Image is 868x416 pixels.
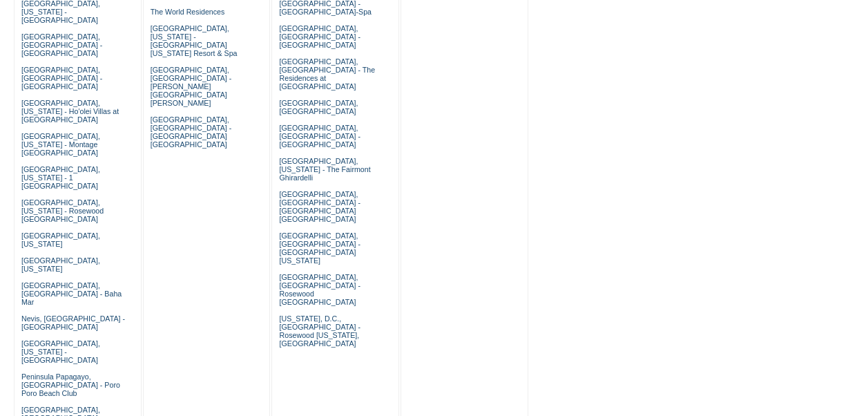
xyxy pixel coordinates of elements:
a: [GEOGRAPHIC_DATA], [GEOGRAPHIC_DATA] - Baha Mar [21,281,122,306]
a: [GEOGRAPHIC_DATA], [GEOGRAPHIC_DATA] - [PERSON_NAME][GEOGRAPHIC_DATA][PERSON_NAME] [151,66,231,107]
a: [GEOGRAPHIC_DATA], [US_STATE] - 1 [GEOGRAPHIC_DATA] [21,165,100,190]
a: [GEOGRAPHIC_DATA], [US_STATE] - Rosewood [GEOGRAPHIC_DATA] [21,198,104,223]
a: [GEOGRAPHIC_DATA], [GEOGRAPHIC_DATA] - Rosewood [GEOGRAPHIC_DATA] [279,273,360,306]
a: [GEOGRAPHIC_DATA], [GEOGRAPHIC_DATA] - [GEOGRAPHIC_DATA] [21,32,102,57]
a: [GEOGRAPHIC_DATA], [US_STATE] [21,231,100,248]
a: [GEOGRAPHIC_DATA], [US_STATE] - [GEOGRAPHIC_DATA] [21,339,100,364]
a: [GEOGRAPHIC_DATA], [US_STATE] - Ho'olei Villas at [GEOGRAPHIC_DATA] [21,99,119,124]
a: [US_STATE], D.C., [GEOGRAPHIC_DATA] - Rosewood [US_STATE], [GEOGRAPHIC_DATA] [279,314,360,348]
a: The World Residences [151,8,225,16]
a: [GEOGRAPHIC_DATA], [GEOGRAPHIC_DATA] - The Residences at [GEOGRAPHIC_DATA] [279,57,375,91]
a: [GEOGRAPHIC_DATA], [GEOGRAPHIC_DATA] [279,99,358,115]
a: [GEOGRAPHIC_DATA], [US_STATE] [21,256,100,273]
a: [GEOGRAPHIC_DATA], [GEOGRAPHIC_DATA] - [GEOGRAPHIC_DATA] [21,66,102,91]
a: [GEOGRAPHIC_DATA], [US_STATE] - The Fairmont Ghirardelli [279,157,370,182]
a: [GEOGRAPHIC_DATA], [GEOGRAPHIC_DATA] - [GEOGRAPHIC_DATA] [US_STATE] [279,231,360,265]
a: [GEOGRAPHIC_DATA], [GEOGRAPHIC_DATA] - [GEOGRAPHIC_DATA] [279,24,360,49]
a: Nevis, [GEOGRAPHIC_DATA] - [GEOGRAPHIC_DATA] [21,314,125,331]
a: [GEOGRAPHIC_DATA], [GEOGRAPHIC_DATA] - [GEOGRAPHIC_DATA] [GEOGRAPHIC_DATA] [151,115,231,149]
a: Peninsula Papagayo, [GEOGRAPHIC_DATA] - Poro Poro Beach Club [21,372,120,397]
a: [GEOGRAPHIC_DATA], [GEOGRAPHIC_DATA] - [GEOGRAPHIC_DATA] [279,124,360,149]
a: [GEOGRAPHIC_DATA], [US_STATE] - Montage [GEOGRAPHIC_DATA] [21,132,100,157]
a: [GEOGRAPHIC_DATA], [GEOGRAPHIC_DATA] - [GEOGRAPHIC_DATA] [GEOGRAPHIC_DATA] [279,190,360,223]
a: [GEOGRAPHIC_DATA], [US_STATE] - [GEOGRAPHIC_DATA] [US_STATE] Resort & Spa [151,24,238,57]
